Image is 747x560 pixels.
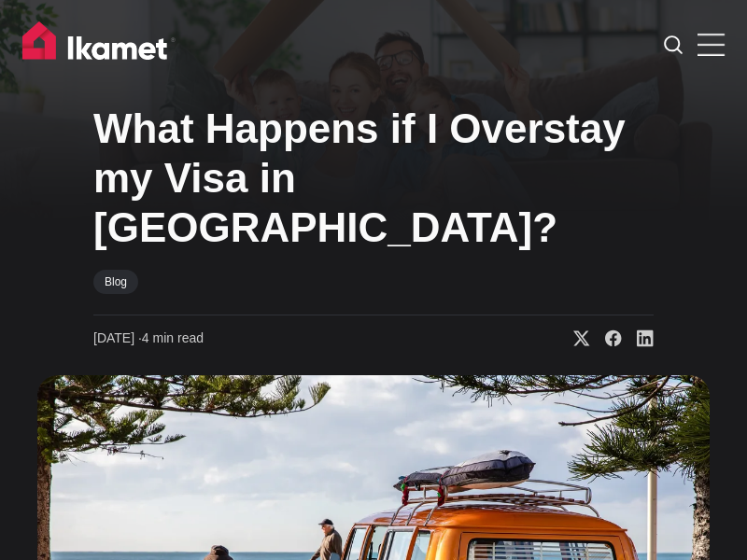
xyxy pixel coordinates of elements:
[622,329,654,348] a: Share on Linkedin
[590,329,622,348] a: Share on Facebook
[93,270,138,294] a: Blog
[22,21,176,68] img: Ikamet home
[93,105,654,252] h1: What Happens if I Overstay my Visa in [GEOGRAPHIC_DATA]?
[93,329,204,348] time: 4 min read
[558,329,590,348] a: Share on X
[93,330,142,345] span: [DATE] ∙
